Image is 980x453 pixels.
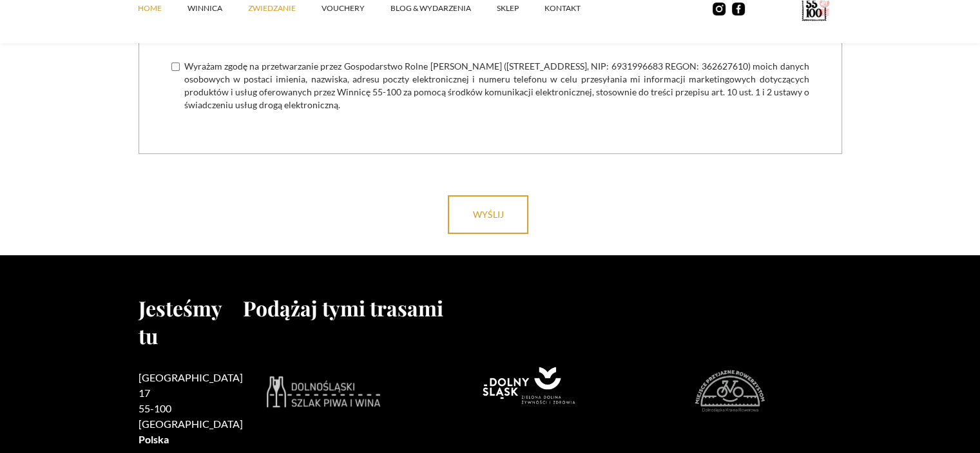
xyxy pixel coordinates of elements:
input: wyślij [448,195,528,234]
input: Wyrażam zgodę na przetwarzanie przez Gospodarstwo Rolne [PERSON_NAME] ([STREET_ADDRESS], NIP: 693... [171,63,180,71]
h2: Jesteśmy tu [139,294,243,349]
strong: Polska [139,433,169,445]
h2: [GEOGRAPHIC_DATA] 17 55-100 [GEOGRAPHIC_DATA] [139,370,243,447]
h2: Podążaj tymi trasami [243,294,842,322]
span: Wyrażam zgodę na przetwarzanie przez Gospodarstwo Rolne [PERSON_NAME] ([STREET_ADDRESS], NIP: 693... [184,60,809,111]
